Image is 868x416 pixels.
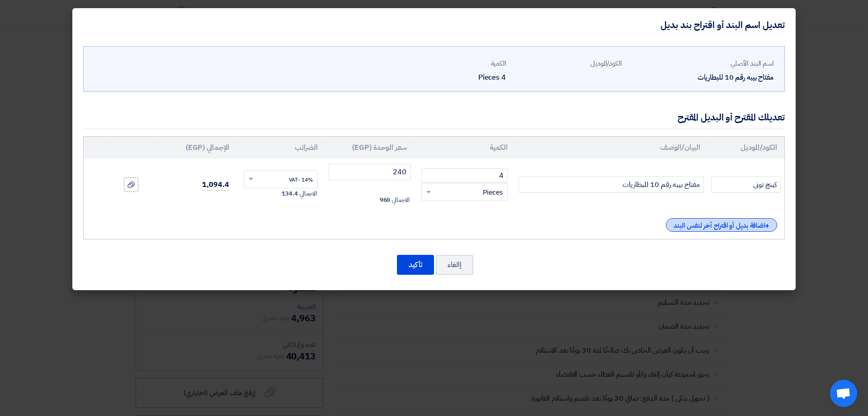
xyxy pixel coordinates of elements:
th: البيان/الوصف [515,137,708,158]
th: الإجمالي (EGP) [155,137,236,158]
input: الموديل [711,177,781,193]
th: الكمية [414,137,515,158]
input: أدخل سعر الوحدة [329,164,410,180]
div: الكمية [397,58,506,69]
span: الاجمالي [300,189,317,198]
th: الضرائب [236,137,325,158]
span: 960 [380,196,391,205]
div: دردشة مفتوحة [830,380,857,407]
th: سعر الوحدة (EGP) [325,137,414,158]
input: RFQ_STEP1.ITEMS.2.AMOUNT_TITLE [421,168,508,183]
div: مفتاح بيبه رقم 10 للبطاريات [629,72,774,83]
ng-select: VAT [244,170,318,188]
span: Pieces [483,187,503,198]
div: 4 Pieces [397,72,506,83]
input: Add Item Description [519,177,704,193]
h4: تعديل اسم البند أو اقتراح بند بديل [660,19,785,31]
th: الكود/الموديل [708,137,784,158]
span: 134.4 [282,189,298,198]
span: الاجمالي [392,196,409,205]
div: اضافة بديل أو اقتراح آخر لنفس البند [666,218,777,232]
div: اسم البند الأصلي [629,58,774,69]
div: تعديلك المقترح أو البديل المقترح [678,110,785,124]
button: تأكيد [397,255,434,275]
button: إالغاء [436,255,473,275]
span: + [765,220,769,231]
span: 1,094.4 [202,179,229,191]
div: الكود/الموديل [513,58,622,69]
